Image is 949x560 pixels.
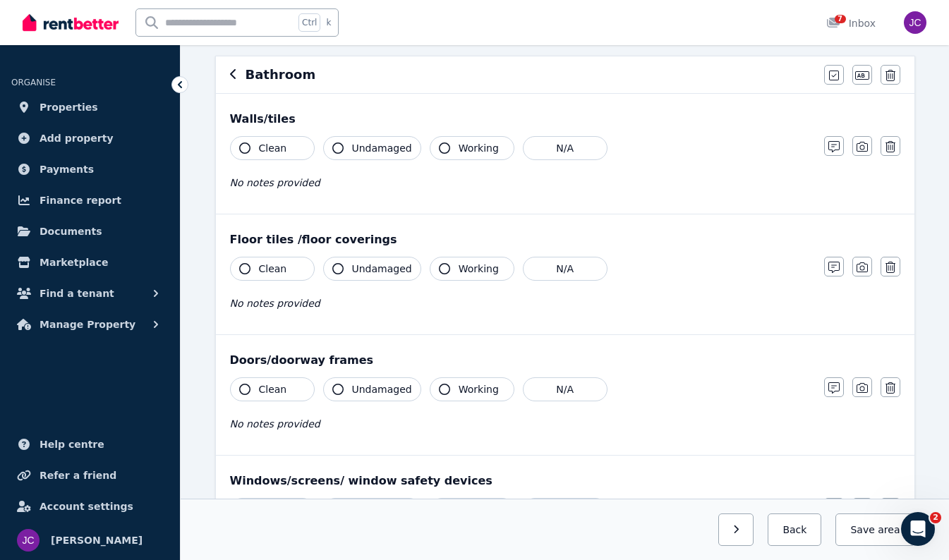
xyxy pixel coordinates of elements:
button: Undamaged [323,377,421,401]
div: Walls/tiles [230,111,900,128]
span: Undamaged [352,382,412,396]
a: Refer a friend [11,461,169,489]
div: Doors/doorway frames [230,352,900,369]
button: Working [430,136,514,160]
button: Clean [230,257,315,281]
span: Ctrl [298,13,320,32]
span: Clean [259,141,287,155]
button: Clean [230,136,315,160]
a: Account settings [11,492,169,521]
button: Clean [230,377,315,401]
button: Find a tenant [11,279,169,308]
span: Payments [40,161,94,178]
a: Marketplace [11,248,169,276]
span: ORGANISE [11,78,56,87]
button: N/A [523,498,608,522]
span: Manage Property [40,316,135,333]
span: Working [459,382,499,396]
span: Working [459,262,499,276]
span: Account settings [40,498,133,515]
span: Undamaged [352,262,412,276]
button: Clean [230,498,315,522]
button: Manage Property [11,310,169,339]
span: Undamaged [352,141,412,155]
span: Help centre [40,436,104,453]
span: Properties [40,99,98,116]
img: Jasmine Cao [17,529,40,552]
a: Help centre [11,430,169,458]
span: Refer a friend [40,467,116,484]
iframe: Intercom live chat [901,512,935,546]
span: Documents [40,223,102,240]
a: Finance report [11,186,169,214]
span: Find a tenant [40,285,114,302]
button: N/A [523,136,608,160]
button: Save area [835,513,914,546]
button: Working [430,377,514,401]
div: Inbox [826,16,876,30]
button: Undamaged [323,136,421,160]
span: No notes provided [230,298,320,309]
span: k [326,17,331,28]
div: Windows/screens/ window safety devices [230,473,900,489]
h6: Bathroom [246,65,316,85]
span: 7 [835,15,846,23]
button: Back [768,513,821,546]
span: Working [459,141,499,155]
img: Jasmine Cao [904,11,926,34]
img: RentBetter [23,12,119,33]
button: N/A [523,377,608,401]
span: Add property [40,130,114,147]
a: Add property [11,124,169,152]
span: No notes provided [230,177,320,188]
span: [PERSON_NAME] [51,532,143,549]
span: No notes provided [230,418,320,430]
span: 2 [930,512,941,523]
button: Working [430,257,514,281]
a: Properties [11,93,169,121]
span: Finance report [40,192,121,209]
button: N/A [523,257,608,281]
a: Documents [11,217,169,245]
button: Undamaged [323,498,421,522]
span: Clean [259,262,287,276]
div: Floor tiles /floor coverings [230,231,900,248]
span: area [878,523,900,537]
span: Marketplace [40,254,108,271]
button: Working [430,498,514,522]
button: Undamaged [323,257,421,281]
a: Payments [11,155,169,183]
span: Clean [259,382,287,396]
